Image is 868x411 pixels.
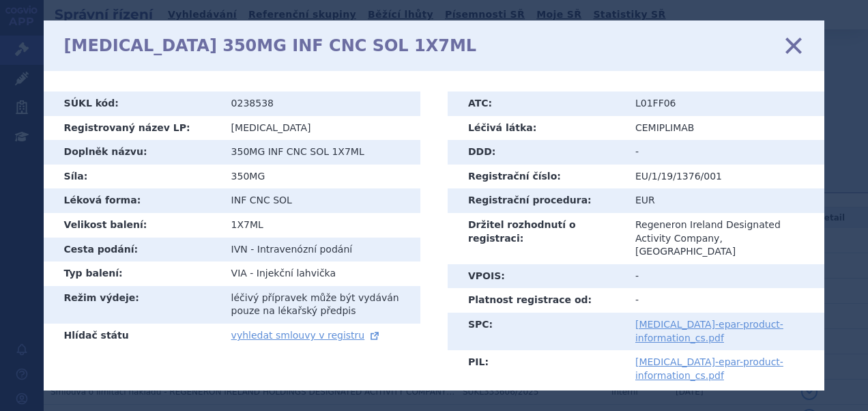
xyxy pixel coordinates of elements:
td: - [625,288,824,313]
th: Držitel rozhodnutí o registraci: [448,213,625,264]
th: DDD: [448,140,625,165]
span: vyhledat smlouvy v registru [231,330,365,341]
td: EUR [625,188,824,213]
th: VPOIS: [448,264,625,289]
td: 350MG [221,165,420,189]
th: Cesta podání: [44,238,221,262]
a: [MEDICAL_DATA]-epar-product-information_cs.pdf [635,356,783,381]
th: Velikost balení: [44,213,221,238]
span: VIA [231,268,247,279]
th: Platnost registrace od: [448,288,625,313]
th: Registrační procedura: [448,188,625,213]
td: - [625,140,824,165]
td: 0238538 [221,91,420,116]
a: vyhledat smlouvy v registru [231,330,381,341]
h1: [MEDICAL_DATA] 350MG INF CNC SOL 1X7ML [64,36,477,56]
td: [MEDICAL_DATA] [221,116,420,141]
th: Síla: [44,165,221,189]
th: Léčivá látka: [448,116,625,141]
td: INF CNC SOL [221,188,420,213]
a: [MEDICAL_DATA]-epar-product-information_cs.pdf [635,319,783,343]
th: PIL: [448,350,625,388]
th: SÚKL kód: [44,91,221,116]
td: L01FF06 [625,91,824,116]
th: Typ balení: [44,261,221,286]
span: Intravenózní podání [257,244,352,255]
td: 350MG INF CNC SOL 1X7ML [221,140,420,165]
th: Registrovaný název LP: [44,116,221,141]
th: Doplněk názvu: [44,140,221,165]
td: 1X7ML [221,213,420,238]
th: Režim výdeje: [44,286,221,324]
td: CEMIPLIMAB [625,116,824,141]
th: Léková forma: [44,188,221,213]
td: Regeneron Ireland Designated Activity Company, [GEOGRAPHIC_DATA] [625,213,824,264]
td: - [625,264,824,289]
span: Injekční lahvička [257,268,336,279]
th: Registrační číslo: [448,165,625,189]
span: - [250,244,254,255]
td: léčivý přípravek může být vydáván pouze na lékařský předpis [221,286,420,324]
th: SPC: [448,313,625,350]
th: Hlídač státu [44,324,221,348]
span: - [250,268,253,279]
th: ATC: [448,91,625,116]
span: IVN [231,244,248,255]
td: EU/1/19/1376/001 [625,165,824,189]
a: zavřít [783,36,804,56]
